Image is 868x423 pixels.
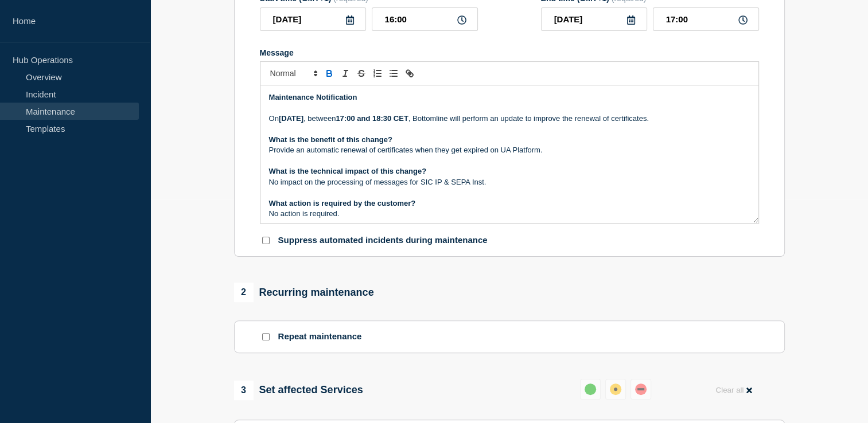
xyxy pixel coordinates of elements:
[353,66,369,80] button: Toggle strikethrough text
[709,379,758,401] button: Clear all
[269,167,427,175] strong: What is the technical impact of this change?
[321,66,337,80] button: Toggle bold text
[278,331,362,342] p: Repeat maintenance
[369,66,386,80] button: Toggle ordered list
[605,379,626,399] button: affected
[265,66,321,80] span: Font size
[386,66,402,80] button: Toggle bulleted list
[234,283,254,302] span: 2
[580,379,601,399] button: up
[610,383,621,395] div: affected
[260,48,759,57] div: Message
[635,383,647,395] div: down
[234,283,374,302] div: Recurring maintenance
[337,66,353,80] button: Toggle italic text
[541,7,647,31] input: YYYY-MM-DD
[269,113,750,124] p: On , between , Bottomline will perform an update to improve the renewal of certificates.
[630,379,651,399] button: down
[336,114,408,123] strong: 17:00 and 18:30 CET
[269,135,392,144] strong: What is the benefit of this change?
[653,7,759,31] input: HH:MM
[262,237,270,244] input: Suppress automated incidents during maintenance
[269,209,750,219] p: No action is required.
[279,114,303,123] strong: [DATE]
[278,235,488,246] p: Suppress automated incidents during maintenance
[262,333,270,340] input: Repeat maintenance
[269,199,416,207] strong: What action is required by the customer?
[269,93,357,101] strong: Maintenance Notification
[269,177,750,187] p: No impact on the processing of messages for SIC IP & SEPA Inst.
[234,381,254,400] span: 3
[260,7,366,31] input: YYYY-MM-DD
[269,145,750,155] p: Provide an automatic renewal of certificates when they get expired on UA Platform.
[234,381,363,400] div: Set affected Services
[585,383,596,395] div: up
[402,66,418,80] button: Toggle link
[372,7,478,31] input: HH:MM
[260,85,758,223] div: Message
